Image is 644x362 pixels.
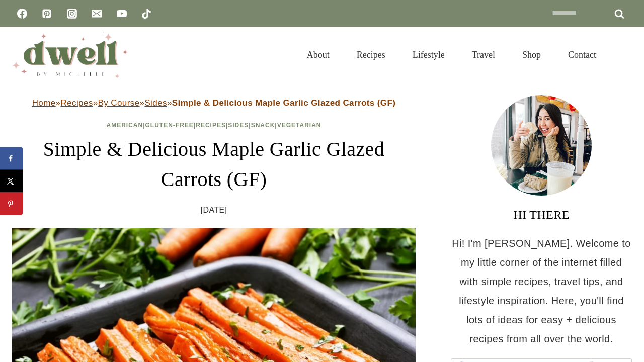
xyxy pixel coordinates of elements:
[144,98,167,108] a: Sides
[107,122,321,129] span: | | | | |
[32,98,396,108] span: » » » »
[201,203,227,218] time: [DATE]
[62,4,82,24] a: Instagram
[451,234,632,348] p: Hi! I'm [PERSON_NAME]. Welcome to my little corner of the internet filled with simple recipes, tr...
[112,4,132,24] a: YouTube
[32,98,56,108] a: Home
[98,98,140,108] a: By Course
[12,134,416,195] h1: Simple & Delicious Maple Garlic Glazed Carrots (GF)
[451,206,632,224] h3: HI THERE
[136,4,156,24] a: TikTok
[251,122,275,129] a: Snack
[12,32,128,78] img: DWELL by michelle
[343,37,399,72] a: Recipes
[509,37,554,72] a: Shop
[196,122,226,129] a: Recipes
[12,4,32,24] a: Facebook
[399,37,458,72] a: Lifestyle
[60,98,93,108] a: Recipes
[37,4,57,24] a: Pinterest
[145,122,194,129] a: Gluten-Free
[293,37,343,72] a: About
[615,46,632,63] button: View Search Form
[172,98,396,108] strong: Simple & Delicious Maple Garlic Glazed Carrots (GF)
[458,37,509,72] a: Travel
[107,122,143,129] a: American
[228,122,249,129] a: Sides
[293,37,610,72] nav: Primary Navigation
[554,37,610,72] a: Contact
[87,4,107,24] a: Email
[277,122,321,129] a: Vegetarian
